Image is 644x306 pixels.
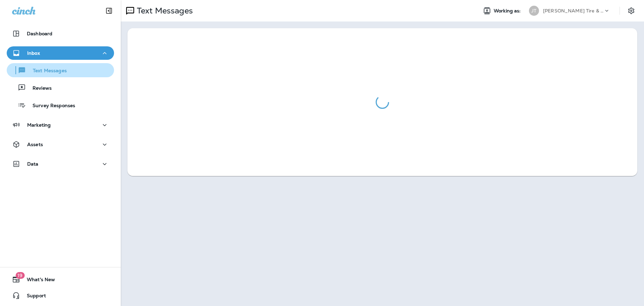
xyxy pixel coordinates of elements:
[27,142,43,147] p: Assets
[26,103,75,109] p: Survey Responses
[494,8,522,14] span: Working as:
[26,85,52,92] p: Reviews
[27,122,51,128] p: Marketing
[7,27,114,40] button: Dashboard
[7,46,114,60] button: Inbox
[7,81,114,95] button: Reviews
[26,68,67,74] p: Text Messages
[27,50,40,56] p: Inbox
[100,4,118,17] button: Collapse Sidebar
[15,272,24,279] span: 19
[529,6,539,16] div: JT
[543,8,603,13] p: [PERSON_NAME] Tire & Auto
[7,138,114,151] button: Assets
[20,277,55,285] span: What's New
[134,6,193,16] p: Text Messages
[7,273,114,286] button: 19What's New
[7,118,114,132] button: Marketing
[7,157,114,171] button: Data
[7,63,114,77] button: Text Messages
[625,5,637,17] button: Settings
[7,98,114,112] button: Survey Responses
[20,293,46,301] span: Support
[7,289,114,302] button: Support
[27,31,52,36] p: Dashboard
[27,161,39,167] p: Data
